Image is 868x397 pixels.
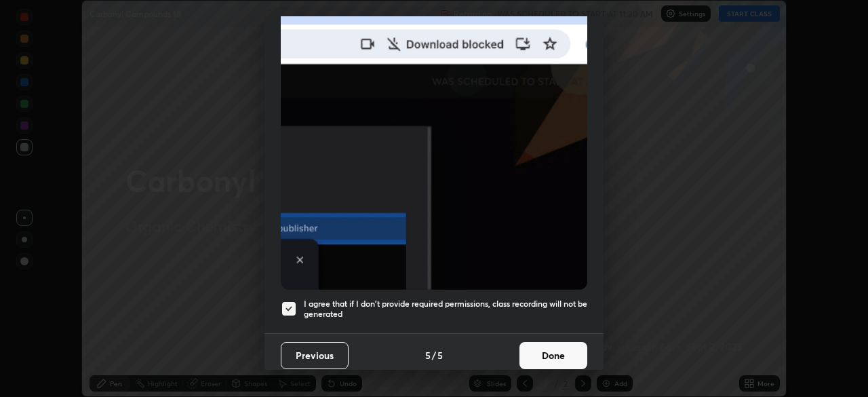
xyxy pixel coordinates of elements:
[425,348,431,362] h4: 5
[519,342,587,369] button: Done
[281,342,349,369] button: Previous
[437,348,443,362] h4: 5
[304,299,587,320] h5: I agree that if I don't provide required permissions, class recording will not be generated
[432,348,436,362] h4: /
